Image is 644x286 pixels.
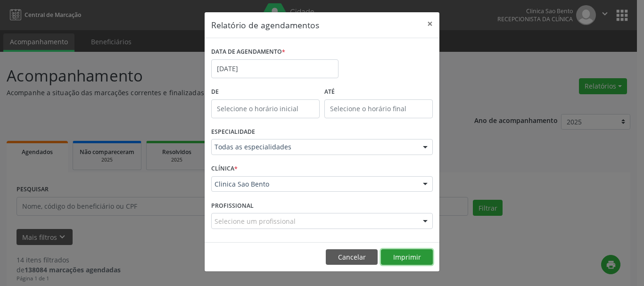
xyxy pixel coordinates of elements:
[324,85,433,99] label: ATÉ
[211,162,238,176] label: CLÍNICA
[421,12,439,35] button: Close
[211,45,285,59] label: DATA DE AGENDAMENTO
[215,216,296,226] span: Selecione um profissional
[215,180,413,189] span: Clinica Sao Bento
[211,198,254,213] label: PROFISSIONAL
[326,249,378,265] button: Cancelar
[211,19,319,31] h5: Relatório de agendamentos
[211,59,339,78] input: Selecione uma data ou intervalo
[211,99,320,118] input: Selecione o horário inicial
[381,249,433,265] button: Imprimir
[215,142,413,152] span: Todas as especialidades
[211,125,255,139] label: ESPECIALIDADE
[211,85,320,99] label: De
[324,99,433,118] input: Selecione o horário final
